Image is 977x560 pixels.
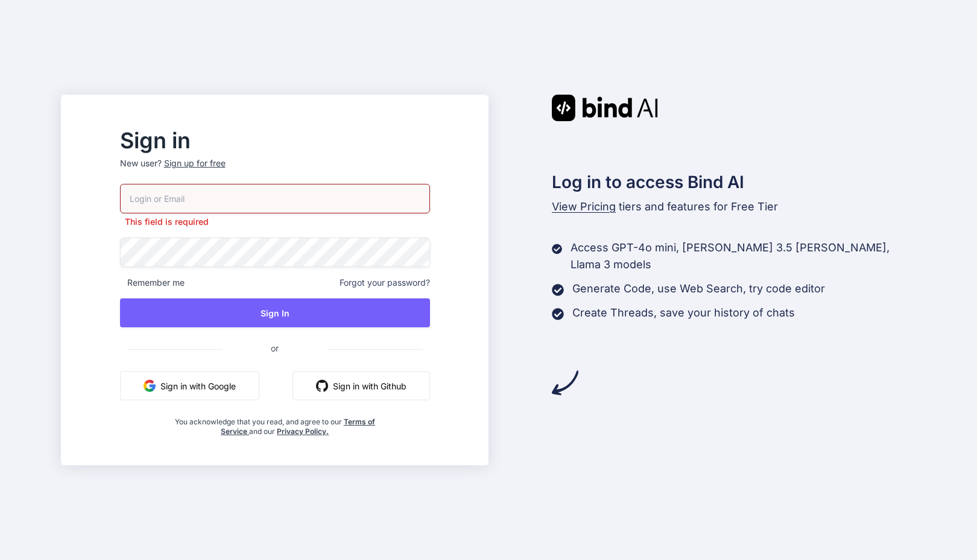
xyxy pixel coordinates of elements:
p: Access GPT-4o mini, [PERSON_NAME] 3.5 [PERSON_NAME], Llama 3 models [571,239,915,273]
img: Bind AI logo [552,95,658,121]
p: This field is required [120,216,430,228]
button: Sign In [120,298,430,327]
p: Generate Code, use Web Search, try code editor [572,280,825,297]
h2: Log in to access Bind AI [552,169,916,195]
p: Create Threads, save your history of chats [572,304,795,321]
a: Terms of Service [221,417,375,436]
img: google [144,380,156,392]
p: tiers and features for Free Tier [552,198,916,215]
a: Privacy Policy. [277,427,329,436]
h2: Sign in [120,131,430,150]
span: Remember me [120,277,185,289]
div: Sign up for free [164,157,226,169]
span: View Pricing [552,200,616,213]
button: Sign in with Github [292,371,430,400]
span: Forgot your password? [340,277,430,289]
img: arrow [552,370,578,396]
p: New user? [120,157,430,184]
div: You acknowledge that you read, and agree to our and our [171,410,378,436]
span: or [223,333,327,363]
button: Sign in with Google [120,371,259,400]
img: github [316,380,328,392]
input: Login or Email [120,184,430,213]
